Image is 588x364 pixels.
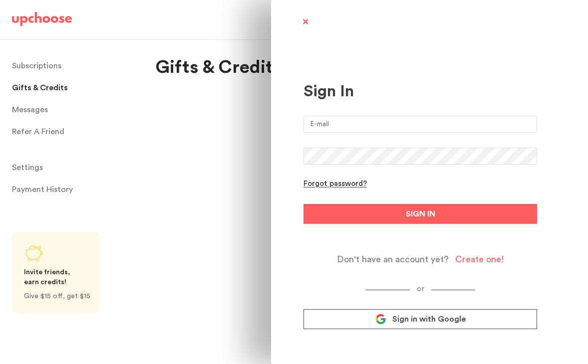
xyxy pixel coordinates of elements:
div: Sign In [303,82,537,101]
span: Don't have an account yet? [337,254,449,265]
span: Sign in with Google [392,314,466,324]
span: or [410,285,431,293]
div: Forgot password? [303,180,367,189]
a: Sign in with Google [303,309,537,329]
div: Create one! [455,254,504,265]
button: SIGN IN [303,204,537,224]
span: SIGN IN [406,208,435,220]
input: E-mail [303,116,537,133]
